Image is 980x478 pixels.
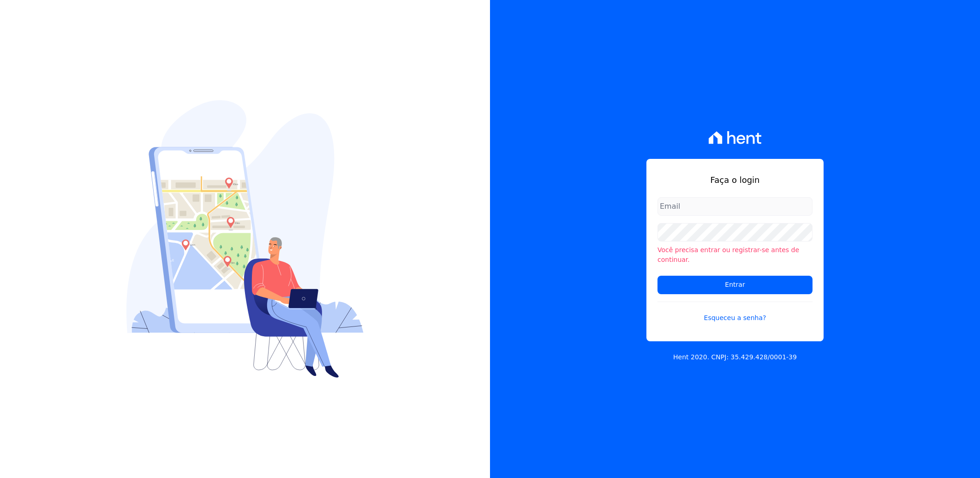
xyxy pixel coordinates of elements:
[657,276,813,294] input: Entrar
[657,302,813,323] a: Esqueceu a senha?
[126,100,364,378] img: Login
[657,197,813,216] input: Email
[657,174,813,186] h1: Faça o login
[657,245,813,265] li: Você precisa entrar ou registrar-se antes de continuar.
[673,352,797,362] p: Hent 2020. CNPJ: 35.429.428/0001-39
